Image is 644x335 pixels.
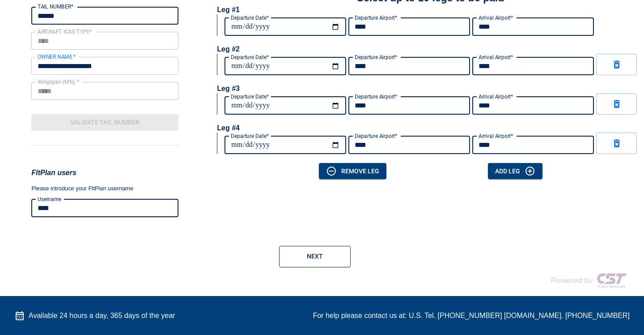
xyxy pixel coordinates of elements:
label: Arrival Airport* [479,93,513,100]
label: Arrival Airport* [479,14,513,21]
div: For help please contact us at: U.S. Tel. [PHONE_NUMBER] [DOMAIN_NAME]. [PHONE_NUMBER] [313,310,630,321]
label: TAIL NUMBER* [38,3,73,10]
div: Available 24 hours a day, 365 days of the year [14,310,175,321]
label: Username [38,195,61,203]
label: Departure Airport* [355,132,397,140]
label: Departure Date* [231,53,269,61]
h6: Leg #1 [217,5,240,14]
label: Departure Date* [231,14,269,21]
img: COMPANY LOGO [540,269,630,292]
label: Arrival Airport* [479,132,513,140]
label: Wingspan (Mts) * [38,78,79,86]
button: Remove leg [319,163,386,180]
label: Arrival Airport* [479,53,513,61]
label: Departure Date* [231,132,269,140]
p: Please introduce your FltPlan username [31,184,178,193]
label: Departure Airport* [355,14,397,21]
label: Departure Airport* [355,53,397,61]
h3: FltPlan users [31,167,178,179]
button: Add Leg [488,163,542,180]
h6: Leg #2 [217,45,240,54]
label: Departure Airport* [355,93,397,100]
label: AIRCRAFT ICAO TYPE* [38,28,92,35]
h6: Leg #4 [217,124,240,133]
button: Next [279,246,351,267]
h6: Leg #3 [217,84,240,93]
label: Departure Date* [231,93,269,100]
label: OWNER NAME * [38,53,76,60]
